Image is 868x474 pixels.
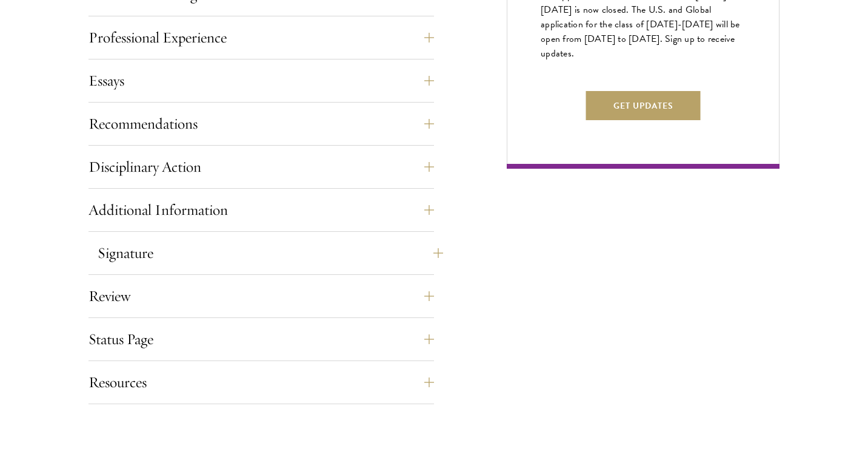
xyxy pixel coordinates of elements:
button: Resources [88,368,434,397]
button: Review [88,282,434,311]
button: Status Page [88,325,434,354]
button: Essays [88,66,434,95]
button: Disciplinary Action [88,152,434,181]
button: Professional Experience [88,23,434,52]
button: Recommendations [88,109,434,138]
button: Get Updates [586,91,701,120]
button: Signature [98,239,443,268]
button: Additional Information [88,195,434,225]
